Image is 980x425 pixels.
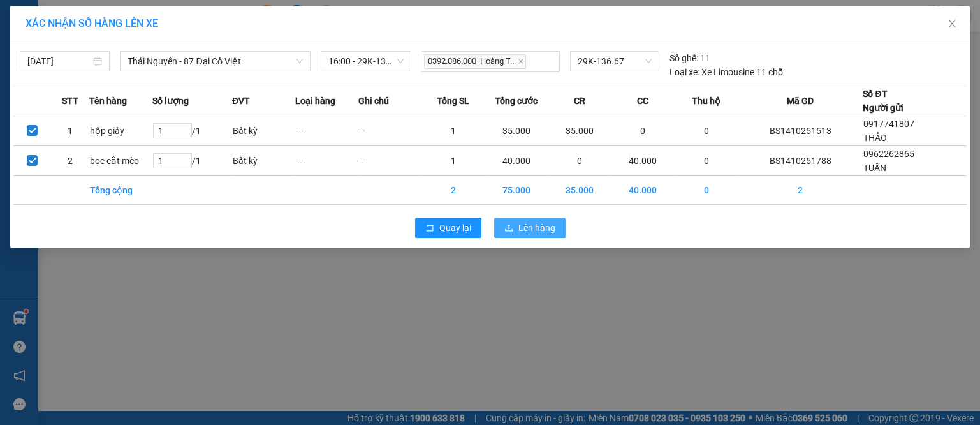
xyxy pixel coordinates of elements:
button: uploadLên hàng [494,218,566,238]
td: 2 [421,176,485,205]
span: Quay lại [439,221,471,235]
td: --- [358,116,421,146]
span: CC [637,94,648,108]
span: 0392.086.000_Hoàng T... [424,54,526,69]
span: Loại hàng [295,94,335,108]
td: hộp giầy [89,116,152,146]
span: THẢO [863,133,887,143]
span: down [296,57,304,65]
input: 14/10/2025 [27,54,91,68]
td: 40.000 [611,176,675,205]
td: Bất kỳ [232,146,295,176]
span: 29K-136.67 [578,52,652,71]
td: 0 [675,116,738,146]
td: / 1 [152,116,232,146]
td: 0 [675,176,738,205]
span: close [518,58,524,64]
div: Số ĐT Người gửi [863,87,903,115]
td: 0 [611,116,675,146]
span: XÁC NHẬN SỐ HÀNG LÊN XE [26,17,158,29]
span: Loại xe: [669,65,699,79]
td: --- [295,116,358,146]
span: Thu hộ [691,94,720,108]
span: ĐVT [232,94,250,108]
span: CR [574,94,585,108]
span: 0962262865 [863,149,914,159]
td: 1 [421,116,485,146]
div: 11 [669,51,710,65]
span: Tên hàng [89,94,127,108]
td: 35.000 [548,116,611,146]
span: 16:00 - 29K-136.67 [328,52,403,71]
button: rollbackQuay lại [415,218,481,238]
td: / 1 [152,146,232,176]
span: Tổng cước [495,94,538,108]
td: 40.000 [485,146,548,176]
td: BS1410251788 [738,146,863,176]
span: Mã GD [787,94,814,108]
td: 35.000 [485,116,548,146]
span: Lên hàng [518,221,555,235]
span: rollback [425,223,434,234]
td: 1 [51,116,89,146]
span: Ghi chú [358,94,389,108]
td: 2 [738,176,863,205]
span: close [947,19,957,29]
div: Xe Limousine 11 chỗ [669,65,783,79]
td: --- [358,146,421,176]
td: Bất kỳ [232,116,295,146]
span: Số lượng [152,94,189,108]
td: Tổng cộng [89,176,152,205]
span: Thái Nguyên - 87 Đại Cồ Việt [128,52,303,71]
span: 0917741807 [863,119,914,129]
td: 75.000 [485,176,548,205]
span: STT [62,94,78,108]
td: --- [295,146,358,176]
td: 1 [421,146,485,176]
td: bọc cắt mèo [89,146,152,176]
span: Tổng SL [437,94,469,108]
td: 0 [675,146,738,176]
td: BS1410251513 [738,116,863,146]
td: 0 [548,146,611,176]
span: TUẤN [863,163,886,173]
td: 35.000 [548,176,611,205]
span: upload [504,223,513,234]
td: 40.000 [611,146,675,176]
button: Close [934,6,970,42]
td: 2 [51,146,89,176]
span: Số ghế: [669,51,698,65]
